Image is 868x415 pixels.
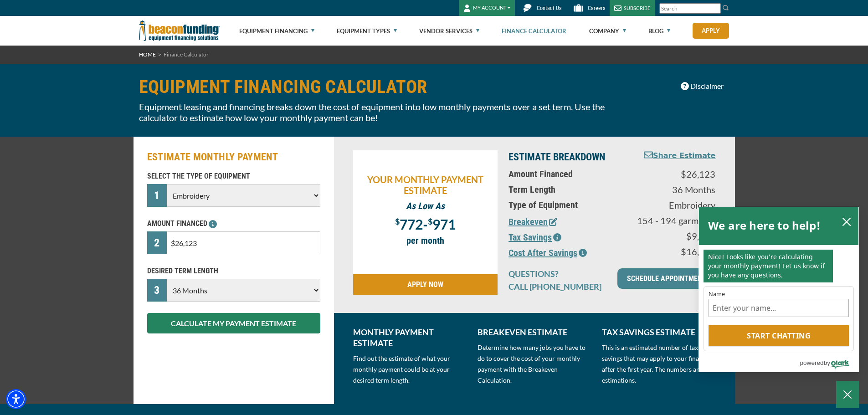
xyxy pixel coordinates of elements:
[589,16,626,46] a: Company
[704,250,833,282] p: Nice! Looks like you’re calculating your monthly payment! Let us know if you have any questions.
[699,245,858,286] div: chat
[147,266,320,277] p: DESIRED TERM LENGTH
[644,150,716,162] button: Share Estimate
[6,389,26,409] div: Accessibility Menu
[147,313,320,333] button: CALCULATE MY PAYMENT ESTIMATE
[800,356,858,372] a: Powered by Olark
[337,16,397,46] a: Equipment Types
[353,353,467,386] p: Find out the estimate of what your monthly payment could be at your desired term length.
[508,150,625,164] p: ESTIMATE BREAKDOWN
[353,327,467,348] p: MONTHLY PAYMENT ESTIMATE
[502,16,566,46] a: Finance Calculator
[358,174,493,196] p: YOUR MONTHLY PAYMENT ESTIMATE
[693,23,729,39] a: Apply
[636,184,715,195] p: 36 Months
[636,231,715,241] p: $9,143
[147,218,320,229] p: AMOUNT FINANCED
[602,342,715,386] p: This is an estimated number of tax savings that may apply to your financing after the first year....
[508,169,625,179] p: Amount Financed
[508,246,587,260] button: Cost After Savings
[690,81,724,92] span: Disclaimer
[836,381,859,408] button: Close Chatbox
[147,231,167,254] div: 2
[147,184,167,207] div: 1
[508,215,557,229] button: Breakeven
[419,16,479,46] a: Vendor Services
[139,101,629,123] p: Equipment leasing and financing breaks down the cost of equipment into low monthly payments over ...
[588,5,605,11] span: Careers
[659,3,721,14] input: Search
[699,207,859,372] div: olark chatbox
[708,216,821,235] h2: We are here to help!
[353,274,498,295] a: APPLY NOW
[508,200,625,210] p: Type of Equipment
[139,77,629,97] h1: EQUIPMENT FINANCING CALCULATOR
[636,200,715,210] p: Embroidery
[395,216,400,226] span: $
[711,5,719,12] a: Clear search text
[428,216,432,226] span: $
[139,51,156,58] a: HOME
[147,171,320,182] p: SELECT THE TYPE OF EQUIPMENT
[147,150,320,164] h2: ESTIMATE MONTHLY PAYMENT
[508,281,606,292] p: CALL [PHONE_NUMBER]
[636,215,715,226] p: 154 - 194 garments
[709,291,849,297] label: Name
[709,299,849,317] input: Name
[358,216,493,231] p: -
[617,268,715,289] a: SCHEDULE APPOINTMENT
[508,231,561,244] button: Tax Savings
[824,357,830,369] span: by
[602,327,715,338] p: TAX SAVINGS ESTIMATE
[648,16,670,46] a: Blog
[432,216,456,232] span: 971
[800,357,823,369] span: powered
[508,268,606,279] p: QUESTIONS?
[675,77,729,95] button: Disclaimer
[139,16,220,46] img: Beacon Funding Corporation logo
[358,235,493,246] p: per month
[239,16,314,46] a: Equipment Financing
[400,216,423,232] span: 772
[722,4,729,11] img: Search
[709,325,849,346] button: Start chatting
[636,246,715,257] p: $16,980
[508,184,625,195] p: Term Length
[478,342,591,386] p: Determine how many jobs you have to do to cover the cost of your monthly payment with the Breakev...
[147,279,167,302] div: 3
[167,231,320,254] input: $
[358,200,493,211] p: As Low As
[839,215,854,228] button: close chatbox
[164,51,209,58] span: Finance Calculator
[636,169,715,179] p: $26,123
[537,5,561,11] span: Contact Us
[478,327,591,338] p: BREAKEVEN ESTIMATE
